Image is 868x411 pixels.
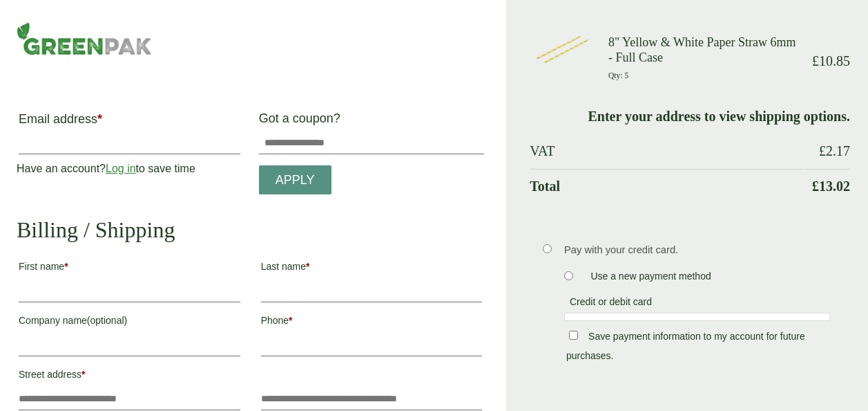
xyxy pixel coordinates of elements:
label: Street address [19,365,240,388]
abbr: required [81,369,85,380]
label: Credit or debit card [564,296,657,311]
a: Log in [106,163,136,174]
span: £ [812,179,819,194]
bdi: 13.02 [812,179,850,194]
p: Pay with your credit card. [564,242,830,257]
th: VAT [530,134,802,167]
abbr: required [64,261,68,272]
p: Have an account? to save time [17,161,242,177]
td: Enter your address to view shipping options. [530,100,850,133]
span: (optional) [87,315,127,326]
label: Phone [261,311,483,334]
a: Apply [259,165,331,195]
h2: Billing / Shipping [17,217,484,243]
span: £ [819,143,826,158]
abbr: required [289,315,292,326]
bdi: 2.17 [819,143,850,158]
small: Qty: 5 [608,71,628,80]
label: Got a coupon? [259,111,346,132]
label: Use a new payment method [585,271,716,286]
label: Company name [19,311,240,334]
abbr: required [306,261,309,272]
th: Total [530,169,802,203]
span: Apply [276,173,315,188]
label: Email address [19,113,240,132]
span: £ [812,53,819,68]
h3: 8" Yellow & White Paper Straw 6mm - Full Case [608,35,802,65]
label: Save payment information to my account for future purchases. [566,331,805,365]
abbr: required [97,112,102,126]
bdi: 10.85 [812,53,850,68]
label: Last name [261,257,483,280]
label: First name [19,257,240,280]
img: GreenPak Supplies [17,22,152,55]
